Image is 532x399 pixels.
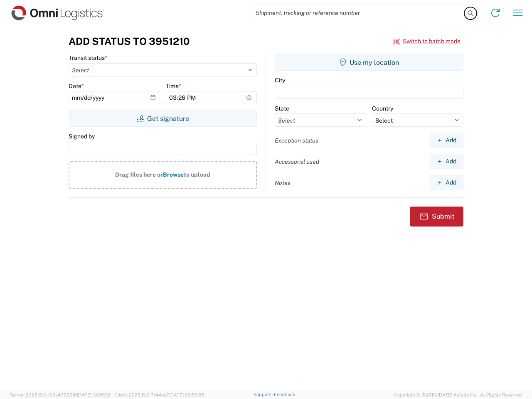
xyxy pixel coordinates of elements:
[254,392,274,397] a: Support
[430,175,463,190] button: Add
[166,82,181,90] label: Time
[69,54,107,62] label: Transit status
[163,171,184,178] span: Browse
[275,137,318,144] label: Exception status
[115,171,163,178] span: Drag files here or
[69,110,257,127] button: Get signature
[275,76,285,84] label: City
[275,105,289,112] label: State
[69,35,190,47] h3: Add Status to 3951210
[410,207,463,227] button: Submit
[10,392,111,397] span: Server: 2025.19.0-192a4753216
[169,392,204,397] span: [DATE] 09:58:55
[394,391,522,399] span: Copyright © [DATE]-[DATE] Agistix Inc., All Rights Reserved
[77,392,111,397] span: [DATE] 10:05:38
[275,179,291,187] label: Notes
[393,34,461,48] button: Switch to batch mode
[275,158,319,165] label: Accessorial used
[372,105,393,112] label: Country
[249,5,465,21] input: Shipment, tracking or reference number
[69,82,84,90] label: Date
[275,54,463,71] button: Use my location
[69,133,95,140] label: Signed by
[274,392,295,397] a: Feedback
[430,154,463,169] button: Add
[430,133,463,148] button: Add
[184,171,210,178] span: to upload
[114,392,204,397] span: Client: 2025.19.0-7f44ea7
